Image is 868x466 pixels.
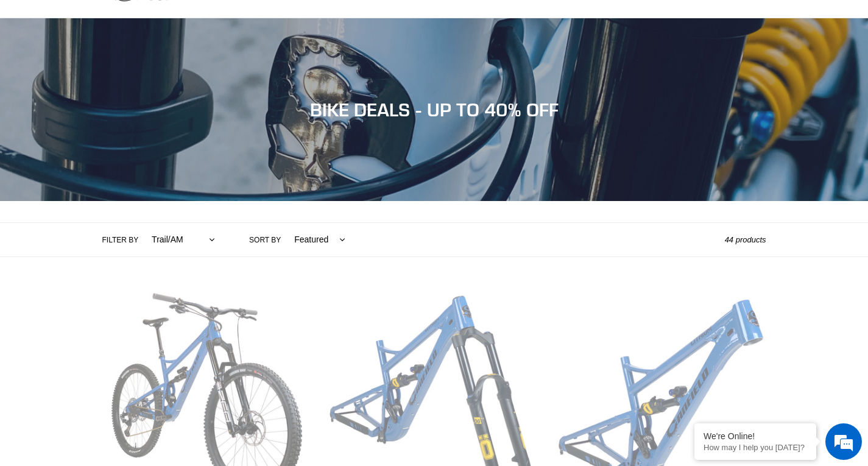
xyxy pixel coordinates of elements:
[704,431,807,441] div: We're Online!
[82,68,223,84] div: Chat with us now
[39,61,69,91] img: d_696896380_company_1647369064580_696896380
[13,67,32,85] div: Navigation go back
[310,99,559,121] span: BIKE DEALS - UP TO 40% OFF
[200,6,229,35] div: Minimize live chat window
[6,333,232,375] textarea: Type your message and hit 'Enter'
[102,235,139,245] label: Filter by
[725,235,766,244] span: 44 products
[249,235,281,245] label: Sort by
[71,154,168,277] span: We're online!
[704,443,807,452] p: How may I help you today?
